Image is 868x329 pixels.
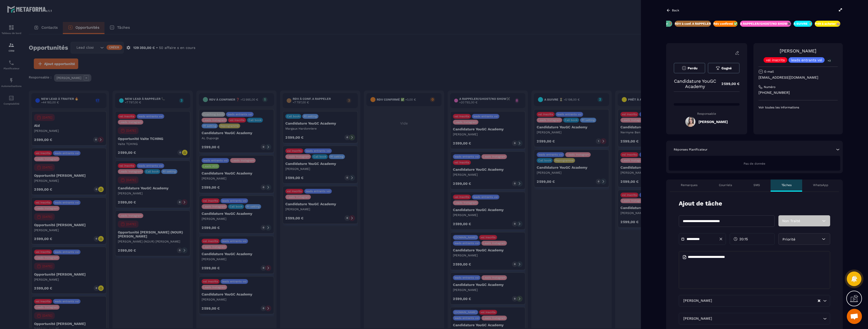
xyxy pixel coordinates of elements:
p: Réponses Planificateur [674,147,708,152]
p: Courriels [719,183,732,187]
div: Search for option [679,295,830,307]
span: 20:15 [739,236,748,242]
p: Voir toutes les informations [758,105,838,109]
h5: [PERSON_NAME] [698,120,728,124]
a: [PERSON_NAME] [780,48,816,53]
p: [EMAIL_ADDRESS][DOMAIN_NAME] [758,75,838,80]
p: [PHONE_NUMBER] [758,90,838,95]
span: Perdu [688,66,697,70]
p: +3 [826,58,832,63]
input: Search for option [713,298,817,304]
p: Numéro [764,85,775,89]
span: Pas de donnée [744,162,765,165]
p: Remarques [681,183,697,187]
input: Search for option [713,316,822,321]
span: Gagné [721,66,732,70]
p: E-mail [764,70,774,74]
p: Tâches [781,183,792,187]
p: Candidature YouGC Academy [674,78,716,89]
p: vsl inscrits [766,58,785,62]
button: Gagné [708,63,739,73]
button: Perdu [674,63,705,73]
span: Non Traité [782,219,800,223]
p: WhatsApp [813,183,828,187]
p: Responsable [674,112,740,115]
a: Ouvrir le chat [847,309,862,324]
p: 2 599,00 € [716,79,740,89]
span: [PERSON_NAME] [682,316,713,321]
div: Search for option [679,313,830,324]
span: Priorité [782,237,795,241]
p: Ajout de tâche [679,199,722,208]
button: Clear Selected [818,299,820,303]
p: SMS [753,183,760,187]
p: leads entrants vsl [791,58,822,62]
span: [PERSON_NAME] [682,298,713,304]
